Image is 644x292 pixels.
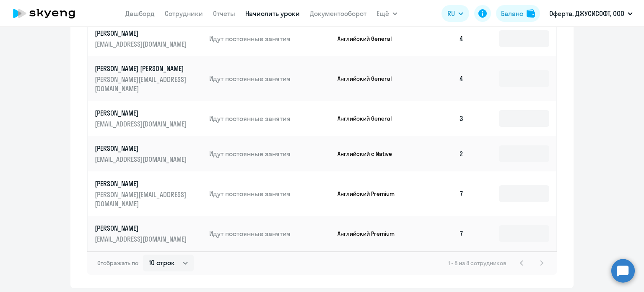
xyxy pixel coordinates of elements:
p: Английский Premium [338,190,400,197]
span: RU [447,8,455,18]
div: Баланс [501,8,523,18]
p: Идут постоянные занятия [209,229,331,238]
p: Английский Premium [338,230,400,237]
p: [EMAIL_ADDRESS][DOMAIN_NAME] [95,155,189,164]
p: Английский General [338,115,400,122]
p: Английский General [338,75,400,82]
p: [PERSON_NAME] [95,144,189,153]
p: [PERSON_NAME] [95,224,189,233]
button: RU [441,5,469,22]
button: Ещё [377,5,397,22]
a: [PERSON_NAME][EMAIL_ADDRESS][DOMAIN_NAME] [95,224,203,244]
p: Идут постоянные занятия [209,74,331,83]
p: [PERSON_NAME] [95,108,189,118]
img: balance [527,9,535,18]
p: [PERSON_NAME] [95,179,189,188]
td: 7 [412,216,470,251]
p: Идут постоянные занятия [209,34,331,43]
button: Балансbalance [496,5,540,22]
a: [PERSON_NAME][EMAIL_ADDRESS][DOMAIN_NAME] [95,144,203,164]
td: 4 [412,21,470,56]
a: [PERSON_NAME] [PERSON_NAME][PERSON_NAME][EMAIL_ADDRESS][DOMAIN_NAME] [95,64,203,93]
span: 1 - 8 из 8 сотрудников [448,259,506,267]
p: Идут постоянные занятия [209,189,331,198]
p: [PERSON_NAME][EMAIL_ADDRESS][DOMAIN_NAME] [95,190,189,208]
td: 3 [412,101,470,136]
td: 4 [412,56,470,101]
td: 2 [412,136,470,171]
p: Идут постоянные занятия [209,149,331,158]
a: Начислить уроки [245,9,300,18]
a: Отчеты [213,9,235,18]
p: [PERSON_NAME] [95,29,189,38]
a: Документооборот [310,9,366,18]
td: 7 [412,171,470,216]
p: [EMAIL_ADDRESS][DOMAIN_NAME] [95,234,189,244]
span: Ещё [377,8,389,18]
p: [PERSON_NAME] [PERSON_NAME] [95,64,189,73]
p: Оферта, ДЖУСИСОФТ, ООО [549,8,624,18]
p: Английский General [338,35,400,42]
a: [PERSON_NAME][PERSON_NAME][EMAIL_ADDRESS][DOMAIN_NAME] [95,179,203,208]
p: [PERSON_NAME][EMAIL_ADDRESS][DOMAIN_NAME] [95,75,189,93]
p: Английский с Native [338,150,400,158]
a: Сотрудники [165,9,203,18]
button: Оферта, ДЖУСИСОФТ, ООО [545,3,637,24]
a: [PERSON_NAME][EMAIL_ADDRESS][DOMAIN_NAME] [95,29,203,49]
p: Идут постоянные занятия [209,114,331,123]
p: [EMAIL_ADDRESS][DOMAIN_NAME] [95,39,189,49]
a: Дашборд [125,9,155,18]
p: [EMAIL_ADDRESS][DOMAIN_NAME] [95,119,189,129]
span: Отображать по: [97,259,140,267]
a: [PERSON_NAME][EMAIL_ADDRESS][DOMAIN_NAME] [95,108,203,129]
